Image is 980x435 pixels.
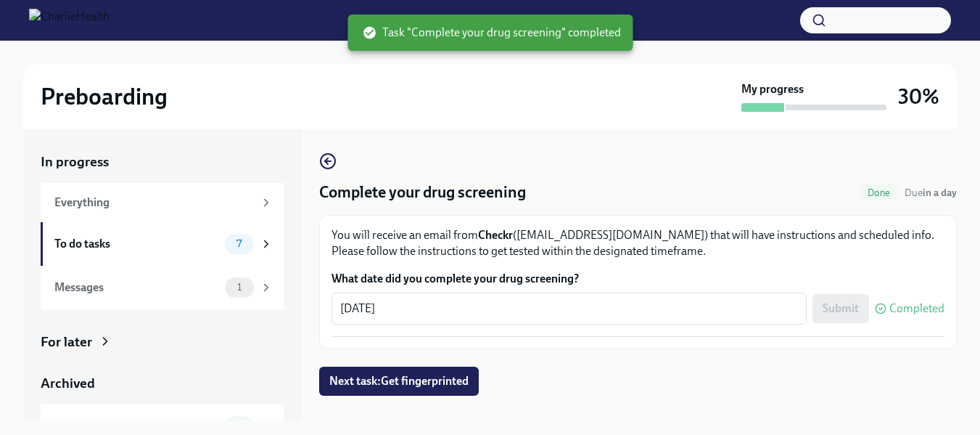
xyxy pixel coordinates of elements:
[332,271,944,287] label: What date did you complete your drug screening?
[228,238,250,249] span: 7
[41,333,92,351] div: For later
[54,195,254,211] div: Everything
[228,282,250,293] span: 1
[898,84,939,110] h3: 30%
[340,300,798,317] textarea: [DATE]
[41,333,284,351] a: For later
[332,227,944,259] p: You will receive an email from ([EMAIL_ADDRESS][DOMAIN_NAME]) that will have instructions and sch...
[478,228,513,242] strong: Checkr
[889,303,944,314] span: Completed
[905,187,957,199] span: Due
[54,236,219,252] div: To do tasks
[41,374,284,393] a: Archived
[41,183,284,222] a: Everything
[41,153,284,171] a: In progress
[923,187,957,199] strong: in a day
[859,187,899,198] span: Done
[319,367,479,396] button: Next task:Get fingerprinted
[741,81,804,97] strong: My progress
[41,222,284,266] a: To do tasks7
[319,182,526,203] h4: Complete your drug screening
[54,418,219,434] div: Completed tasks
[41,266,284,309] a: Messages1
[54,280,219,296] div: Messages
[41,82,168,111] h2: Preboarding
[362,25,621,41] span: Task "Complete your drug screening" completed
[329,374,469,389] span: Next task : Get fingerprinted
[905,186,957,200] span: August 19th, 2025 08:00
[29,9,110,32] img: CharlieHealth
